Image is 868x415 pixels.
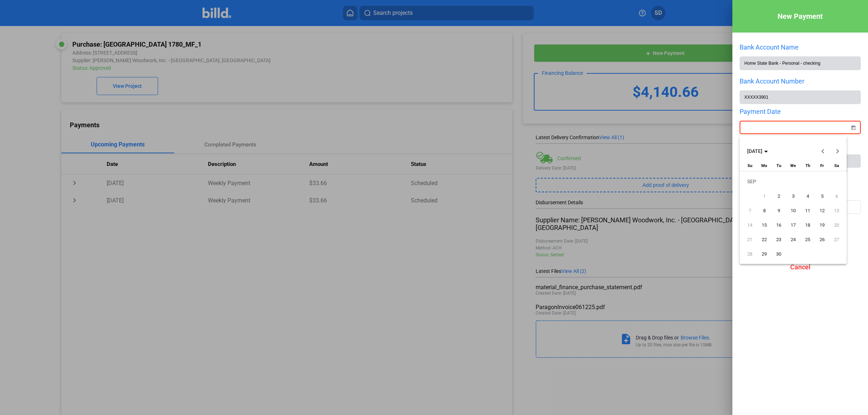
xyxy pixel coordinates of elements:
button: September 23, 2025 [771,232,786,247]
button: September 7, 2025 [743,203,757,218]
span: 20 [830,218,843,231]
span: 25 [801,233,814,246]
button: September 24, 2025 [786,232,800,247]
span: Fr [820,163,824,168]
span: 30 [772,247,785,260]
span: 6 [830,189,843,202]
button: Choose month and year [744,145,771,158]
button: September 21, 2025 [743,232,757,247]
span: 12 [816,204,829,217]
span: Th [805,163,810,168]
button: September 11, 2025 [800,203,815,218]
span: 4 [801,189,814,202]
span: 19 [816,218,829,231]
button: September 5, 2025 [815,189,829,203]
span: 14 [743,218,756,231]
button: September 25, 2025 [800,232,815,247]
span: 23 [772,233,785,246]
span: 10 [787,204,800,217]
button: September 18, 2025 [800,218,815,232]
span: 7 [743,204,756,217]
button: September 28, 2025 [743,247,757,261]
span: 2 [772,189,785,202]
button: September 30, 2025 [771,247,786,261]
button: September 26, 2025 [815,232,829,247]
td: SEP [743,174,844,189]
span: Su [748,163,752,168]
button: September 27, 2025 [829,232,844,247]
span: 29 [758,247,771,260]
span: 24 [787,233,800,246]
button: September 10, 2025 [786,203,800,218]
button: September 2, 2025 [771,189,786,203]
button: September 8, 2025 [757,203,771,218]
span: Sa [834,163,839,168]
button: September 4, 2025 [800,189,815,203]
span: 5 [816,189,829,202]
span: 21 [743,233,756,246]
span: 1 [758,189,771,202]
span: 3 [787,189,800,202]
span: 11 [801,204,814,217]
button: September 17, 2025 [786,218,800,232]
span: 18 [801,218,814,231]
button: September 12, 2025 [815,203,829,218]
button: September 20, 2025 [829,218,844,232]
span: 13 [830,204,843,217]
button: September 3, 2025 [786,189,800,203]
button: September 6, 2025 [829,189,844,203]
span: 16 [772,218,785,231]
button: September 22, 2025 [757,232,771,247]
span: 26 [816,233,829,246]
span: Tu [776,163,781,168]
span: 15 [758,218,771,231]
span: We [790,163,796,168]
button: September 29, 2025 [757,247,771,261]
button: September 13, 2025 [829,203,844,218]
button: September 9, 2025 [771,203,786,218]
button: September 16, 2025 [771,218,786,232]
span: 17 [787,218,800,231]
span: Mo [761,163,767,168]
span: 22 [758,233,771,246]
button: September 14, 2025 [743,218,757,232]
span: 9 [772,204,785,217]
button: September 19, 2025 [815,218,829,232]
button: Next month [830,144,845,158]
button: September 15, 2025 [757,218,771,232]
span: 28 [743,247,756,260]
button: Previous month [816,144,830,158]
button: September 1, 2025 [757,189,771,203]
span: 8 [758,204,771,217]
span: 27 [830,233,843,246]
span: [DATE] [747,148,762,154]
